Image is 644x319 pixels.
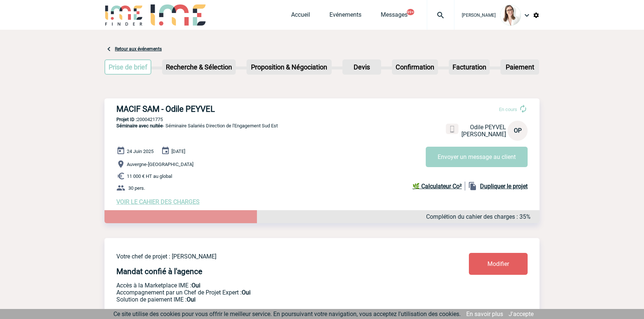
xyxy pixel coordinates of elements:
[466,310,503,318] a: En savoir plus
[480,183,528,190] b: Dupliquer le projet
[127,162,193,167] span: Auvergne-[GEOGRAPHIC_DATA]
[163,60,235,74] p: Recherche & Sélection
[509,310,534,318] a: J'accepte
[242,289,251,296] b: Oui
[291,11,310,22] a: Accueil
[116,104,339,114] h3: MACIF SAM - Odile PEYVEL
[247,60,331,74] p: Proposition & Négociation
[514,127,522,134] span: OP
[116,198,200,205] a: VOIR LE CAHIER DES CHARGES
[116,289,425,296] p: Prestation payante
[116,296,425,303] p: Conformité aux process achat client, Prise en charge de la facturation, Mutualisation de plusieur...
[501,60,538,74] p: Paiement
[116,117,137,122] b: Projet ID :
[487,260,509,267] span: Modifier
[426,147,528,167] button: Envoyer un message au client
[462,13,496,18] span: [PERSON_NAME]
[116,253,425,260] p: Votre chef de projet : [PERSON_NAME]
[104,4,143,26] img: IME-Finder
[381,11,408,22] a: Messages
[393,60,437,74] p: Confirmation
[116,267,202,276] h4: Mandat confié à l'agence
[343,60,380,74] p: Devis
[407,9,414,15] button: 99+
[449,126,455,133] img: portable.png
[450,60,489,74] p: Facturation
[470,124,506,131] span: Odile PEYVEL
[468,182,477,191] img: file_copy-black-24dp.png
[500,5,521,26] img: 122719-0.jpg
[116,282,425,289] p: Accès à la Marketplace IME :
[191,282,200,289] b: Oui
[116,123,278,128] span: - Séminaire Salariés Direction de l'Engagement Sud Est
[127,149,154,154] span: 24 Juin 2025
[127,173,172,179] span: 11 000 € HT au global
[116,123,163,128] span: Séminaire avec nuitée
[104,117,540,122] p: 2000421775
[461,131,506,138] span: [PERSON_NAME]
[412,182,465,191] a: 🌿 Calculateur Co²
[412,183,462,190] b: 🌿 Calculateur Co²
[329,11,361,22] a: Evénements
[105,60,151,74] p: Prise de brief
[115,46,162,52] a: Retour aux événements
[171,149,185,154] span: [DATE]
[187,296,196,303] b: Oui
[499,107,517,112] span: En cours
[128,185,145,191] span: 30 pers.
[113,310,461,318] span: Ce site utilise des cookies pour vous offrir le meilleur service. En poursuivant votre navigation...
